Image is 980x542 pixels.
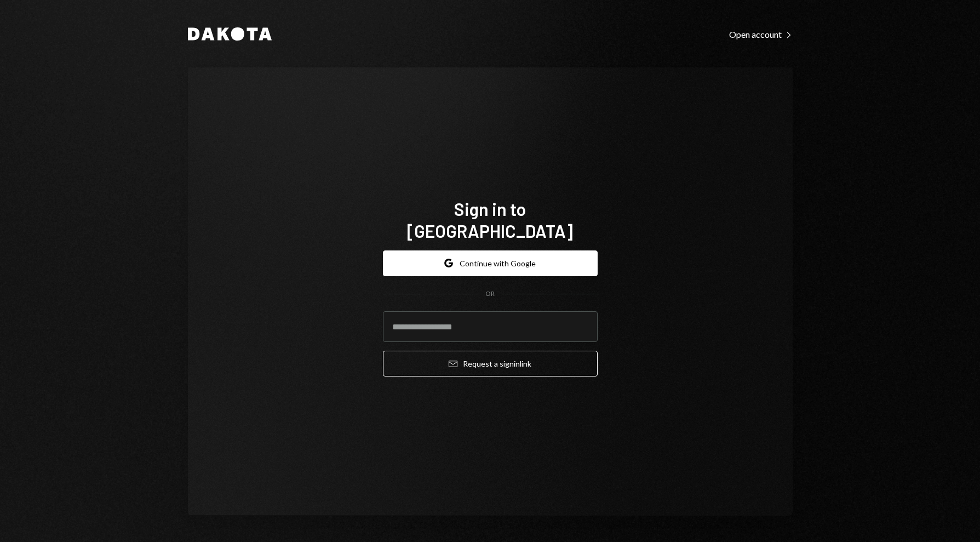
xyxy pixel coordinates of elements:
[485,289,495,299] div: OR
[729,28,793,40] a: Open account
[383,250,598,276] button: Continue with Google
[383,351,598,376] button: Request a signinlink
[383,198,598,242] h1: Sign in to [GEOGRAPHIC_DATA]
[729,29,793,40] div: Open account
